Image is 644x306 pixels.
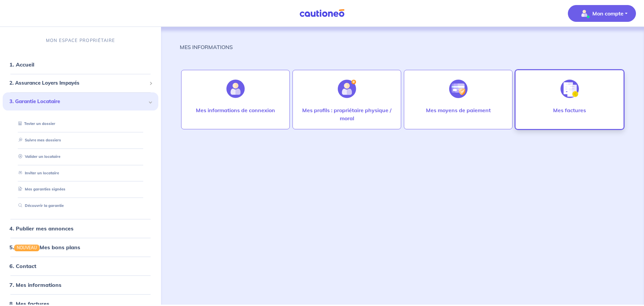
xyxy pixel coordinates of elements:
a: Mes garanties signées [16,187,65,191]
div: 6. Contact [3,259,158,273]
p: Mon compte [592,9,624,17]
div: 7. Mes informations [3,278,158,292]
div: Valider un locataire [11,151,150,162]
a: Inviter un locataire [16,171,59,175]
div: 5.NOUVEAUMes bons plans [3,241,158,254]
div: Mes garanties signées [11,184,150,195]
button: illu_account_valid_menu.svgMon compte [568,5,636,22]
p: Mes moyens de paiement [426,106,491,114]
p: MON ESPACE PROPRIÉTAIRE [46,37,115,44]
a: 1. Accueil [9,61,34,68]
div: Découvrir la garantie [11,200,150,211]
div: 2. Assurance Loyers Impayés [3,77,158,90]
img: illu_account_valid_menu.svg [579,8,590,19]
img: Cautioneo [297,9,347,17]
span: 3. Garantie Locataire [9,98,147,105]
a: 7. Mes informations [9,281,61,288]
img: illu_credit_card_no_anim.svg [449,80,468,98]
div: Inviter un locataire [11,168,150,179]
p: MES INFORMATIONS [180,43,233,51]
div: Suivre mes dossiers [11,135,150,146]
a: 6. Contact [9,263,36,269]
div: Tester un dossier [11,118,150,129]
a: Suivre mes dossiers [16,138,61,142]
a: Découvrir la garantie [16,203,64,208]
img: illu_invoice.svg [560,80,579,98]
img: illu_account.svg [226,80,245,98]
a: Valider un locataire [16,154,60,159]
img: illu_account_add.svg [338,80,356,98]
a: 4. Publier mes annonces [9,225,73,232]
div: 1. Accueil [3,58,158,71]
a: Tester un dossier [16,121,55,126]
span: 2. Assurance Loyers Impayés [9,79,147,87]
div: 4. Publier mes annonces [3,222,158,235]
p: Mes informations de connexion [196,106,275,114]
div: 3. Garantie Locataire [3,92,158,111]
p: Mes profils : propriétaire physique / moral [300,106,394,122]
a: 5.NOUVEAUMes bons plans [9,244,80,251]
p: Mes factures [553,106,586,114]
